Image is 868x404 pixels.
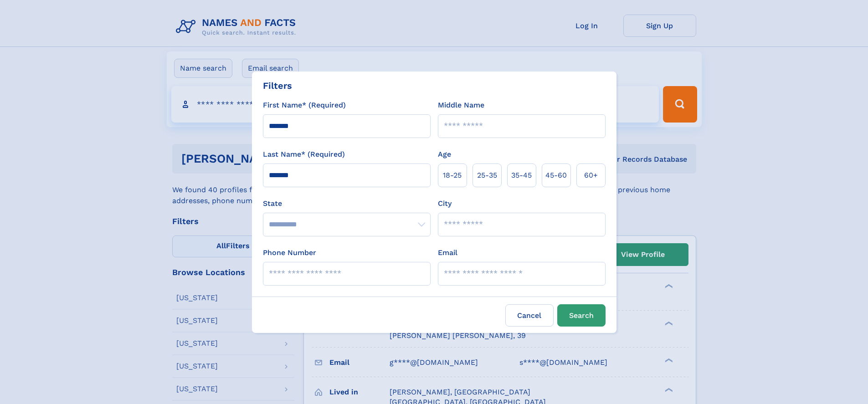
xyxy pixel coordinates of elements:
label: Middle Name [438,100,484,111]
label: Age [438,149,451,160]
label: Email [438,247,457,258]
button: Search [557,304,606,327]
label: First Name* (Required) [263,100,346,111]
span: 35‑45 [511,170,532,181]
span: 18‑25 [443,170,462,181]
label: Cancel [505,304,554,327]
label: Phone Number [263,247,316,258]
span: 45‑60 [545,170,567,181]
span: 60+ [584,170,598,181]
label: Last Name* (Required) [263,149,345,160]
label: City [438,198,452,209]
span: 25‑35 [477,170,497,181]
div: Filters [263,79,292,92]
label: State [263,198,431,209]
